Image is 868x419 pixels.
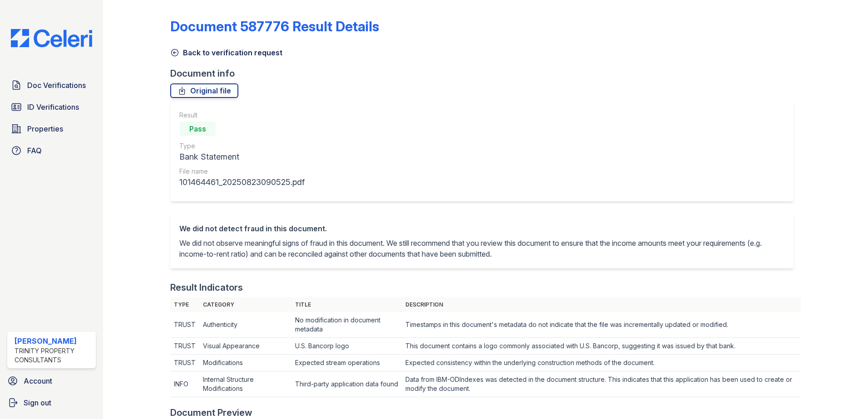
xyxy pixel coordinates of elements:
[179,111,305,120] div: Result
[170,67,801,80] div: Document info
[199,312,291,338] td: Authenticity
[170,297,199,312] th: Type
[24,397,51,408] span: Sign out
[27,80,86,91] span: Doc Verifications
[4,29,99,47] img: CE_Logo_Blue-a8612792a0a2168367f1c8372b55b34899dd931a85d93a1a3d3e32e68fde9ad4.png
[24,375,52,386] span: Account
[15,346,92,365] div: Trinity Property Consultants
[199,355,291,371] td: Modifications
[7,141,96,160] a: FAQ
[199,371,291,397] td: Internal Structure Modifications
[291,338,402,355] td: U.S. Bancorp logo
[27,145,42,156] span: FAQ
[179,122,216,136] div: Pass
[7,98,96,116] a: ID Verifications
[199,297,291,312] th: Category
[7,120,96,138] a: Properties
[179,141,305,151] div: Type
[170,47,282,58] a: Back to verification request
[402,355,801,371] td: Expected consistency within the underlying construction methods of the document.
[4,372,99,390] a: Account
[170,83,238,98] a: Original file
[27,123,63,134] span: Properties
[170,312,199,338] td: TRUST
[179,151,305,163] div: Bank Statement
[170,281,243,294] div: Result Indicators
[170,355,199,371] td: TRUST
[170,406,252,419] div: Document Preview
[402,312,801,338] td: Timestamps in this document's metadata do not indicate that the file was incrementally updated or...
[4,394,99,412] a: Sign out
[27,102,79,112] span: ID Verifications
[179,167,305,176] div: File name
[15,336,92,346] div: [PERSON_NAME]
[179,176,305,189] div: 101464461_20250823090525.pdf
[291,312,402,338] td: No modification in document metadata
[179,238,784,259] p: We did not observe meaningful signs of fraud in this document. We still recommend that you review...
[291,355,402,371] td: Expected stream operations
[199,338,291,355] td: Visual Appearance
[291,297,402,312] th: Title
[402,371,801,397] td: Data from IBM-ODIndexes was detected in the document structure. This indicates that this applicat...
[170,371,199,397] td: INFO
[830,383,859,410] iframe: chat widget
[402,338,801,355] td: This document contains a logo commonly associated with U.S. Bancorp, suggesting it was issued by ...
[291,371,402,397] td: Third-party application data found
[402,297,801,312] th: Description
[170,338,199,355] td: TRUST
[7,76,96,94] a: Doc Verifications
[170,18,379,34] a: Document 587776 Result Details
[179,223,784,234] div: We did not detect fraud in this document.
